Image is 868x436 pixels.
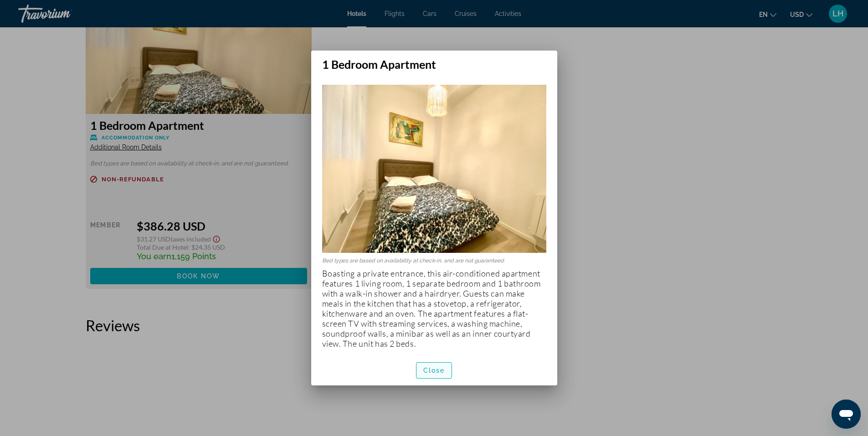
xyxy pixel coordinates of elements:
[416,362,452,379] button: Close
[322,257,546,264] p: Bed types are based on availability at check-in, and are not guaranteed.
[311,51,557,71] h2: 1 Bedroom Apartment
[322,85,546,253] img: b6193380-508b-4266-8388-0219afbfc84c.jpeg
[832,400,861,429] iframe: Button to launch messaging window
[423,367,445,374] span: Close
[322,268,546,349] p: Boasting a private entrance, this air-conditioned apartment features 1 living room, 1 separate be...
